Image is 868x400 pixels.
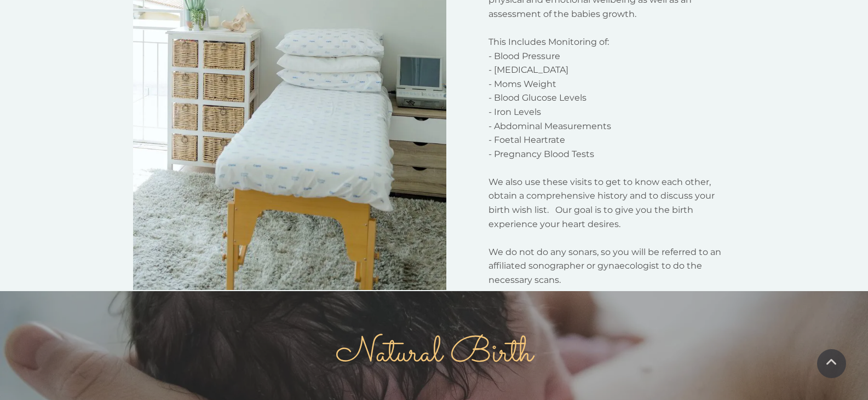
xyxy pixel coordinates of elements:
p: We do not do any sonars, so you will be referred to an affiliated sonographer or gynaecologist to... [488,245,723,287]
p: - Blood Glucose Levels [488,91,723,105]
p: - [MEDICAL_DATA] [488,63,723,77]
p: - Abdominal Measurements [488,119,723,134]
p: - Pregnancy Blood Tests [488,147,723,161]
p: - Iron Levels [488,105,723,119]
span: Natural Birth [336,328,533,380]
p: This Includes Monitoring of: [488,35,723,49]
a: Scroll To Top [817,349,846,378]
p: - Moms Weight [488,77,723,91]
p: - Foetal Heartrate [488,133,723,147]
p: - Blood Pressure [488,49,723,63]
p: We also use these visits to get to know each other, obtain a comprehensive history and to discuss... [488,175,723,231]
